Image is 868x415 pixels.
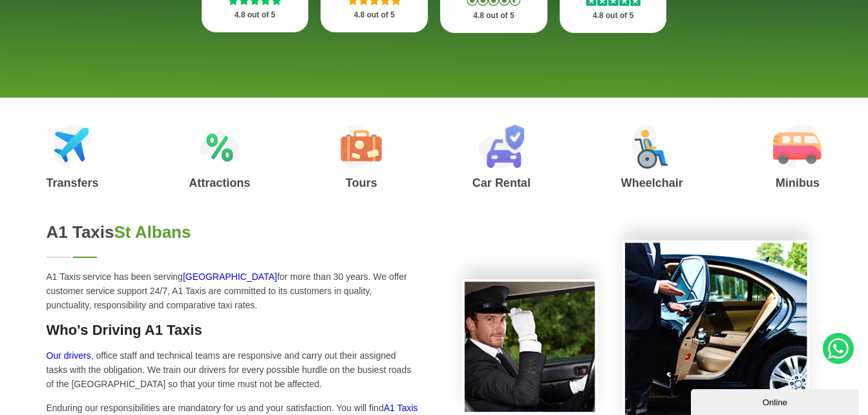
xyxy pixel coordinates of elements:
a: [GEOGRAPHIC_DATA] [183,271,277,282]
img: Minibus [773,125,821,169]
p: 4.8 out of 5 [335,7,414,23]
a: Our drivers [47,350,91,361]
h3: Car Rental [472,177,531,189]
h3: Wheelchair [621,177,683,189]
img: Airport Transfers [53,125,92,169]
img: Tours [341,125,382,169]
h2: A1 Taxis [47,222,419,242]
img: Car Rental [478,125,524,169]
h3: Attractions [189,177,250,189]
iframe: chat widget [691,387,862,415]
img: Attractions [200,125,239,169]
span: St Albans [114,222,191,242]
h3: Minibus [773,177,821,189]
h3: Transfers [47,177,99,189]
p: 4.8 out of 5 [216,7,295,23]
p: A1 Taxis service has been serving for more than 30 years. We offer customer service support 24/7,... [47,270,419,312]
p: 4.8 out of 5 [454,8,533,24]
h3: Tours [341,177,382,189]
h3: Who's Driving A1 Taxis [47,322,419,339]
p: , office staff and technical teams are responsive and carry out their assigned tasks with the obl... [47,348,419,391]
p: 4.8 out of 5 [574,8,653,24]
img: Wheelchair [631,125,673,169]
